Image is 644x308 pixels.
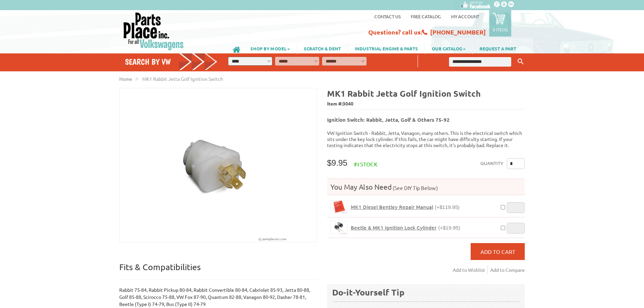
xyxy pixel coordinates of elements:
[343,100,353,106] span: 3040
[351,204,460,210] a: MK1 Diesel Bentley Repair Manual(+$119.95)
[123,12,184,51] img: Parts Place Inc!
[480,248,515,255] span: Add to Cart
[297,43,348,54] a: SCRATCH & DENT
[354,161,377,167] span: In stock
[330,221,347,234] a: Beetle & MK1 Ignition Lock Cylinder
[119,286,317,308] p: Rabbit 75-84, Rabbit Pickup 80-84, Rabbit Convertible 80-84, Cabriolet 85-93, Jetta 80-88, Golf 8...
[490,266,525,274] a: Add to Compare
[331,221,347,234] img: Beetle & MK1 Ignition Lock Cylinder
[351,204,433,210] span: MK1 Diesel Bentley Repair Manual
[332,287,404,298] b: Do-it-Yourself Tip
[471,243,525,260] button: Add to Cart
[327,158,347,167] span: $9.95
[438,225,460,231] span: (+$19.95)
[473,43,523,54] a: REQUEST A PART
[327,130,525,148] p: VW Ignition Switch - Rabbit, Jetta, Vanagon, many others. This is the electrical switch which sit...
[125,57,218,67] h4: Search by VW
[425,43,472,54] a: OUR CATALOG
[331,200,347,213] img: MK1 Diesel Bentley Repair Manual
[327,182,525,191] h4: You May Also Need
[480,158,503,169] label: Quantity
[392,185,438,191] span: (See DIY Tip Below)
[411,14,441,19] a: Free Catalog
[327,88,481,99] b: MK1 Rabbit Jetta Golf Ignition Switch
[516,56,526,67] button: Keyword Search
[493,27,508,32] p: 0 items
[374,14,401,19] a: Contact us
[348,43,425,54] a: INDUSTRIAL ENGINE & PARTS
[453,266,488,274] a: Add to Wishlist
[120,88,317,242] img: MK1 Rabbit Jetta Golf Ignition Switch
[330,200,347,213] a: MK1 Diesel Bentley Repair Manual
[142,76,223,82] span: MK1 Rabbit Jetta Golf Ignition Switch
[119,262,317,280] p: Fits & Compatibilities
[327,99,525,109] span: Item #:
[435,204,460,210] span: (+$119.95)
[351,224,460,231] a: Beetle & MK1 Ignition Lock Cylinder(+$19.95)
[327,116,450,123] b: Ignition Switch: Rabbit, Jetta, Golf & Others 75-92
[451,14,479,19] a: My Account
[244,43,297,54] a: SHOP BY MODEL
[119,76,132,82] a: Home
[489,10,511,37] a: 0 items
[351,224,437,231] span: Beetle & MK1 Ignition Lock Cylinder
